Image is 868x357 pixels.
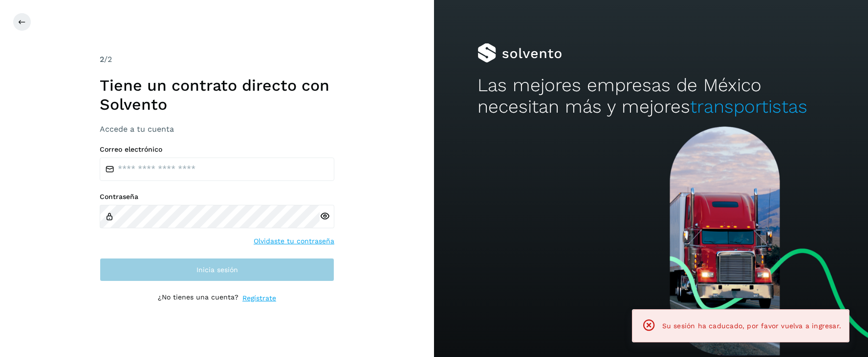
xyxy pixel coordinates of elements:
span: Inicia sesión [196,266,238,273]
p: ¿No tienes una cuenta? [158,293,239,303]
h1: Tiene un contrato directo con Solvento [100,76,334,114]
label: Contraseña [100,193,334,201]
label: Correo electrónico [100,145,334,154]
h3: Accede a tu cuenta [100,124,334,134]
a: Regístrate [242,293,276,303]
div: /2 [100,54,334,65]
button: Inicia sesión [100,258,334,281]
a: Olvidaste tu contraseña [254,236,334,246]
h2: Las mejores empresas de México necesitan más y mejores [477,75,825,118]
span: Su sesión ha caducado, por favor vuelva a ingresar. [662,322,841,330]
span: 2 [100,55,104,64]
span: transportistas [690,96,807,117]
